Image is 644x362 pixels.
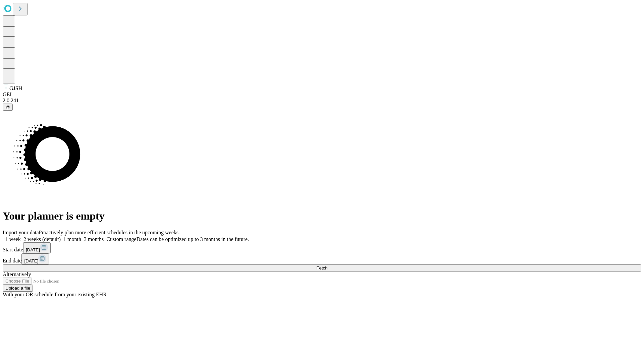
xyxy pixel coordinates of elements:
span: [DATE] [24,258,38,263]
span: Alternatively [3,271,31,277]
button: [DATE] [21,253,49,264]
h1: Your planner is empty [3,210,641,222]
span: Dates can be optimized up to 3 months in the future. [137,236,249,242]
span: Custom range [106,236,136,242]
span: With your OR schedule from your existing EHR [3,292,107,297]
span: [DATE] [26,247,40,252]
span: 1 month [63,236,81,242]
button: Fetch [3,264,641,271]
div: 2.0.241 [3,98,641,104]
span: 2 weeks (default) [23,236,61,242]
span: Fetch [316,265,327,270]
button: @ [3,104,13,111]
span: Import your data [3,230,39,235]
div: GEI [3,92,641,98]
button: [DATE] [23,242,51,253]
span: Proactively plan more efficient schedules in the upcoming weeks. [39,230,180,235]
span: GJSH [9,85,22,91]
span: @ [5,105,10,110]
div: Start date [3,242,641,253]
span: 1 week [5,236,21,242]
button: Upload a file [3,285,33,292]
div: End date [3,253,641,264]
span: 3 months [84,236,104,242]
